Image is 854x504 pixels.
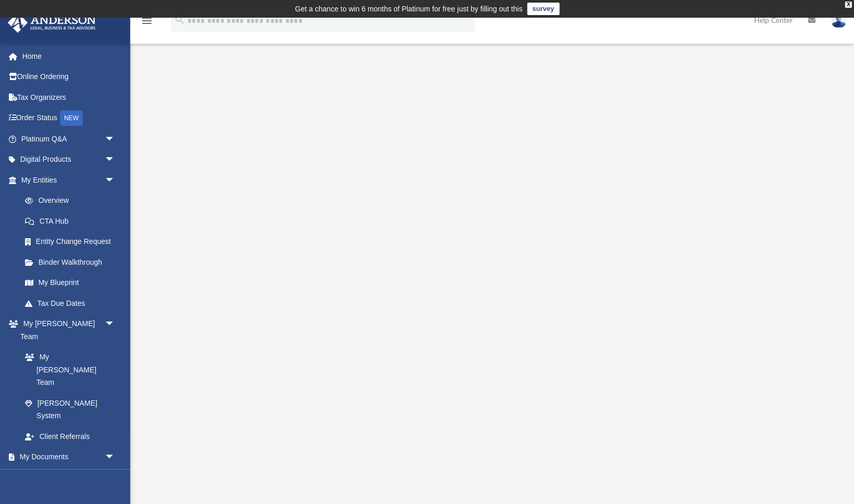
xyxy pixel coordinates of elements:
[60,110,83,126] div: NEW
[7,170,130,190] a: My Entitiesarrow_drop_down
[527,3,559,15] a: survey
[7,128,130,149] a: Platinum Q&Aarrow_drop_down
[15,273,125,293] a: My Blueprint
[7,149,130,170] a: Digital Productsarrow_drop_down
[845,2,851,8] div: close
[15,347,120,393] a: My [PERSON_NAME] Team
[831,13,846,28] img: User Pic
[104,447,125,468] span: arrow_drop_down
[104,128,125,150] span: arrow_drop_down
[15,293,130,314] a: Tax Due Dates
[15,190,130,211] a: Overview
[15,211,130,231] a: CTA Hub
[15,426,125,447] a: Client Referrals
[7,87,130,108] a: Tax Organizers
[7,67,130,87] a: Online Ordering
[295,3,522,15] div: Get a chance to win 6 months of Platinum for free just by filling out this
[104,314,125,335] span: arrow_drop_down
[7,314,125,347] a: My [PERSON_NAME] Teamarrow_drop_down
[174,14,185,25] i: search
[5,12,99,33] img: Anderson Advisors Platinum Portal
[141,15,153,27] i: menu
[104,149,125,171] span: arrow_drop_down
[15,393,125,426] a: [PERSON_NAME] System
[15,231,130,252] a: Entity Change Request
[15,467,120,488] a: Box
[7,46,130,67] a: Home
[15,252,130,273] a: Binder Walkthrough
[7,108,130,129] a: Order StatusNEW
[7,447,125,468] a: My Documentsarrow_drop_down
[104,170,125,191] span: arrow_drop_down
[141,20,153,27] a: menu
